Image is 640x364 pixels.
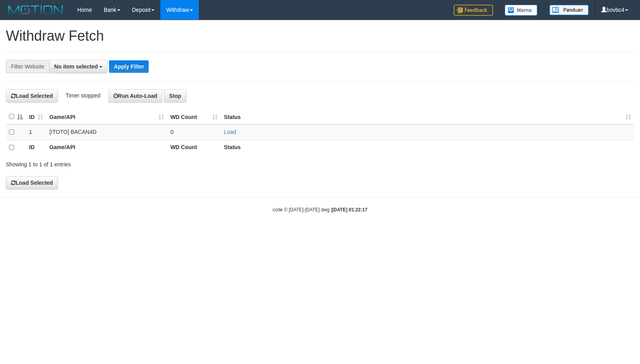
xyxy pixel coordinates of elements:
button: Run Auto-Load [108,89,163,103]
th: Status: activate to sort column ascending [221,109,634,124]
th: ID [26,140,46,155]
th: WD Count: activate to sort column ascending [167,109,221,124]
img: panduan.png [549,5,589,15]
img: Feedback.jpg [454,5,493,16]
span: Timer stopped [65,92,100,99]
button: No item selected [49,60,107,73]
th: Status [221,140,634,155]
strong: [DATE] 01:22:17 [332,207,367,213]
td: 1 [26,124,46,140]
th: Game/API: activate to sort column ascending [46,109,167,124]
a: Load [224,129,236,135]
td: [ITOTO] BACAN4D [46,124,167,140]
small: code © [DATE]-[DATE] dwg | [273,207,367,213]
button: Load Selected [6,176,58,189]
div: Showing 1 to 1 of 1 entries [6,157,261,168]
button: Stop [164,89,186,103]
button: Apply Filter [109,60,149,73]
th: ID: activate to sort column ascending [26,109,46,124]
span: No item selected [54,63,98,70]
span: 0 [170,129,173,135]
th: Game/API [46,140,167,155]
img: MOTION_logo.png [6,4,65,16]
button: Load Selected [6,89,58,103]
h1: Withdraw Fetch [6,28,634,44]
img: Button%20Memo.svg [505,5,538,16]
div: Filter Website [6,60,49,73]
th: WD Count [167,140,221,155]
